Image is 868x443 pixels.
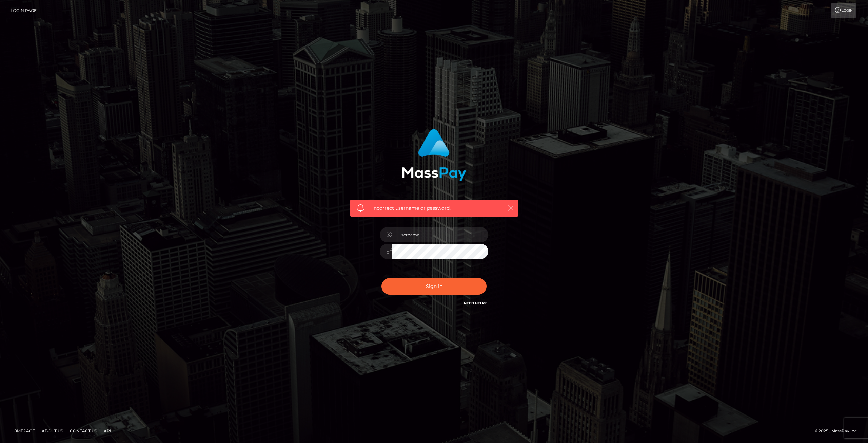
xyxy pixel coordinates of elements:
[831,3,856,18] a: Login
[67,426,100,436] a: Contact Us
[7,426,38,436] a: Homepage
[464,301,487,306] a: Need Help?
[392,227,488,242] input: Username...
[402,129,466,181] img: MassPay Login
[39,426,66,436] a: About Us
[381,278,487,295] button: Sign in
[815,427,863,435] div: © 2025 , MassPay Inc.
[11,3,37,18] a: Login Page
[101,426,114,436] a: API
[372,205,496,212] span: Incorrect username or password.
